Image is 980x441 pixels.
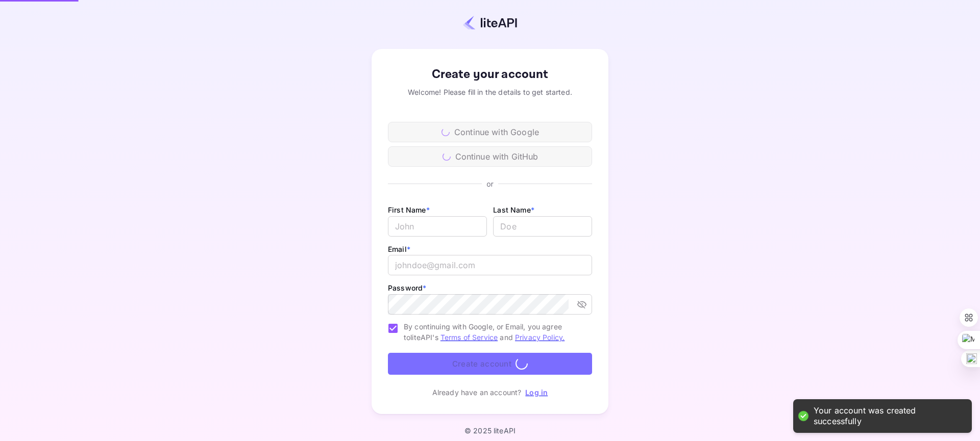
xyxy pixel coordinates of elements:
[515,333,565,342] a: Privacy Policy.
[573,295,591,314] button: toggle password visibility
[440,333,498,342] a: Terms of Service
[388,283,426,292] label: Password
[388,245,410,253] label: Email
[388,146,592,167] div: Continue with GitHub
[814,405,962,427] div: Your account was created successfully
[388,87,592,97] div: Welcome! Please fill in the details to get started.
[464,426,516,435] p: © 2025 liteAPI
[525,388,548,397] a: Log in
[388,122,592,142] div: Continue with Google
[493,205,534,214] label: Last Name
[432,387,522,398] p: Already have an account?
[388,205,430,214] label: First Name
[388,255,592,275] input: johndoe@gmail.com
[388,65,592,84] div: Create your account
[388,216,487,237] input: John
[493,216,592,237] input: Doe
[463,15,517,30] img: liteapi
[404,321,584,343] span: By continuing with Google, or Email, you agree to liteAPI's and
